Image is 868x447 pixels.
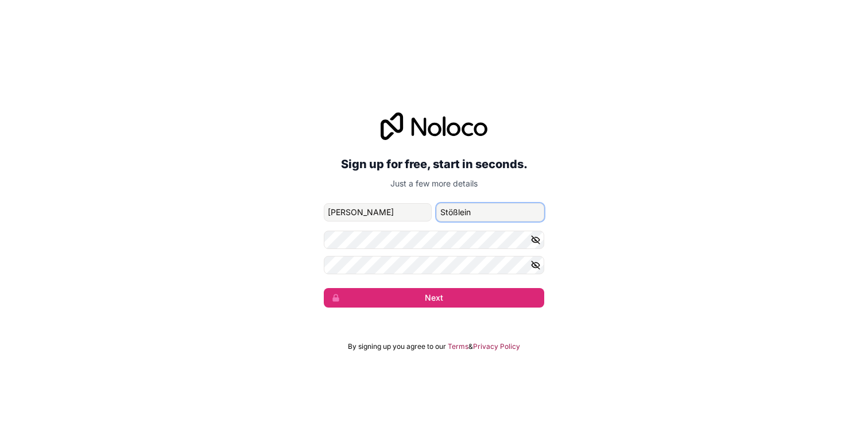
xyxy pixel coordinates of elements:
button: Next [324,288,544,308]
input: family-name [436,203,544,221]
input: Confirm password [324,256,544,274]
input: Password [324,231,544,249]
p: Just a few more details [324,178,544,189]
a: Terms [448,342,468,351]
a: Privacy Policy [473,342,520,351]
input: given-name [324,203,432,221]
span: By signing up you agree to our [348,342,446,351]
span: & [468,342,473,351]
h2: Sign up for free, start in seconds. [324,154,544,174]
